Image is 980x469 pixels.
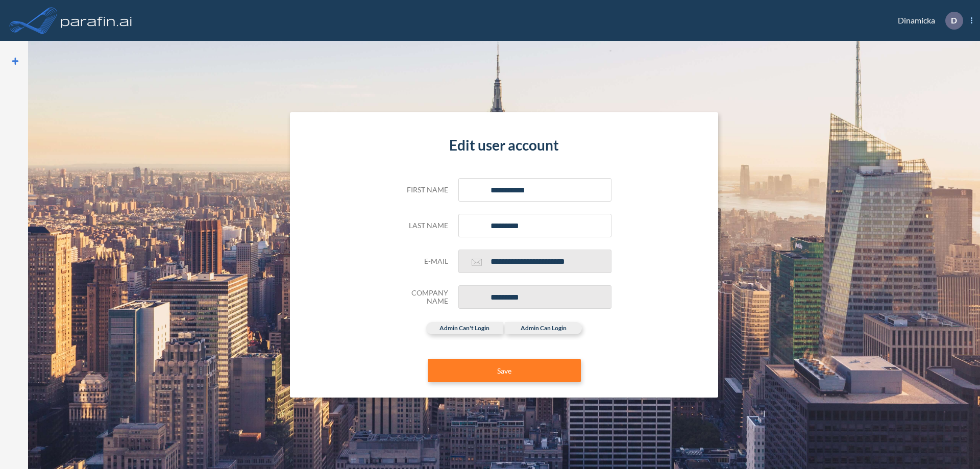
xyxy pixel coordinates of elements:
[59,10,134,31] img: logo
[397,257,448,266] h5: E-mail
[397,221,448,230] h5: Last name
[397,289,448,306] h5: Company Name
[428,359,581,382] button: Save
[951,16,957,25] p: D
[397,186,448,194] h5: First name
[426,322,503,334] label: admin can't login
[397,137,611,154] h4: Edit user account
[505,322,582,334] label: admin can login
[883,12,972,30] div: Dinamicka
